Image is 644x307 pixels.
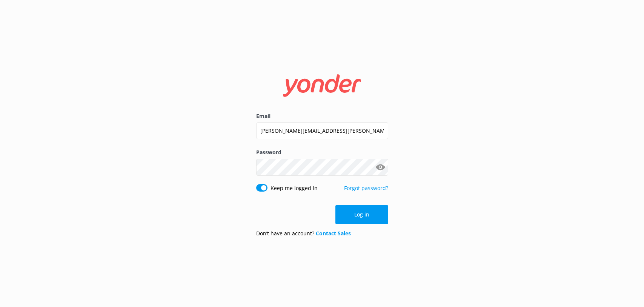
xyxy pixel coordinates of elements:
[316,230,351,237] a: Contact Sales
[256,229,351,238] p: Don’t have an account?
[271,184,318,192] label: Keep me logged in
[256,122,388,139] input: user@emailaddress.com
[256,148,388,157] label: Password
[256,112,388,120] label: Email
[335,205,388,224] button: Log in
[344,184,388,192] a: Forgot password?
[373,160,388,175] button: Show password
